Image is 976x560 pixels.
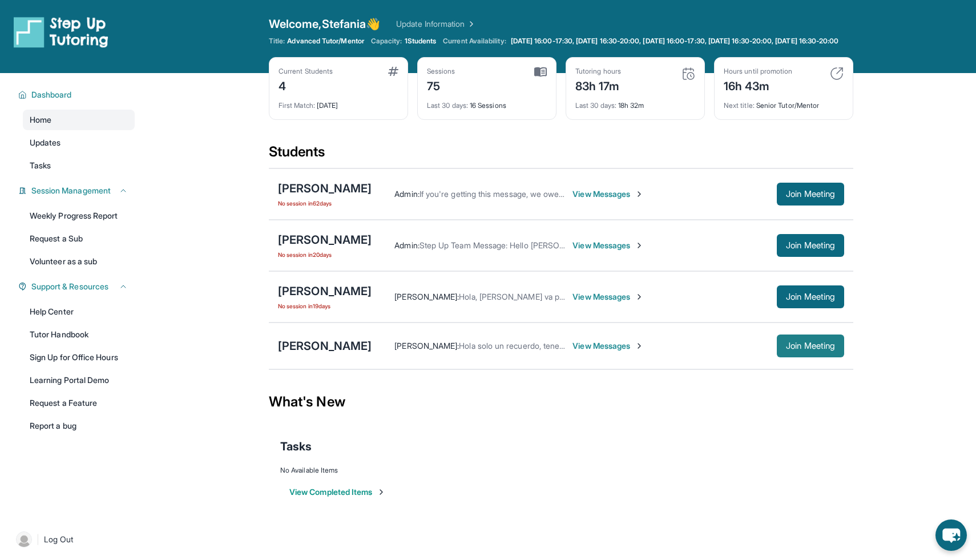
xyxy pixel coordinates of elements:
a: Report a bug [23,416,135,436]
a: Volunteer as a sub [23,251,135,272]
span: Admin : [394,240,419,250]
div: [PERSON_NAME] [278,283,372,299]
span: Last 30 days : [575,101,616,110]
span: No session in 62 days [278,199,372,208]
span: No session in 19 days [278,301,372,311]
span: [DATE] 16:00-17:30, [DATE] 16:30-20:00, [DATE] 16:00-17:30, [DATE] 16:30-20:00, [DATE] 16:30-20:00 [511,37,839,46]
a: [DATE] 16:00-17:30, [DATE] 16:30-20:00, [DATE] 16:00-17:30, [DATE] 16:30-20:00, [DATE] 16:30-20:00 [509,37,841,46]
div: 83h 17m [575,76,621,94]
span: Advanced Tutor/Mentor [287,37,364,46]
span: Tasks [30,160,51,171]
span: Join Meeting [786,242,835,249]
button: chat-button [935,519,967,551]
button: Session Management [27,185,128,196]
button: Support & Resources [27,281,128,292]
button: View Completed Items [289,486,386,498]
span: Session Management [31,185,111,196]
a: |Log Out [11,527,135,552]
div: 4 [279,76,333,94]
span: [PERSON_NAME] : [394,341,459,350]
span: Next title : [724,101,755,110]
a: Sign Up for Office Hours [23,347,135,368]
span: Hola, [PERSON_NAME] va poder attender la clase [PERSON_NAME]? [459,292,706,301]
div: What's New [269,377,853,427]
img: Chevron-Right [635,241,644,250]
span: View Messages [572,188,644,200]
button: Join Meeting [777,335,844,357]
span: Updates [30,137,61,148]
img: Chevron Right [465,18,476,30]
div: Senior Tutor/Mentor [724,94,844,110]
img: Chevron-Right [635,190,644,199]
a: Weekly Progress Report [23,206,135,226]
div: Current Students [279,67,333,76]
span: Tasks [280,438,312,454]
span: [PERSON_NAME] : [394,292,459,301]
a: Update Information [396,18,476,30]
span: Log Out [44,534,74,545]
div: [DATE] [279,94,398,110]
span: Last 30 days : [427,101,468,110]
a: Help Center [23,301,135,322]
a: Request a Sub [23,228,135,249]
a: Tutor Handbook [23,324,135,345]
span: First Match : [279,101,315,110]
div: Students [269,143,853,168]
span: Join Meeting [786,191,835,198]
img: user-img [16,531,32,547]
span: Hola solo un recuerdo, tenemos clase ahorita a las 4:15 [459,341,658,350]
span: Home [30,114,51,126]
span: Join Meeting [786,343,835,349]
span: View Messages [572,291,644,303]
div: 18h 32m [575,94,695,110]
button: Join Meeting [777,183,844,206]
span: Welcome, Stefania 👋 [269,16,380,32]
a: Updates [23,132,135,153]
div: 75 [427,76,455,94]
div: Tutoring hours [575,67,621,76]
a: Request a Feature [23,393,135,413]
img: logo [14,16,108,48]
span: Dashboard [31,89,72,100]
div: Sessions [427,67,455,76]
div: [PERSON_NAME] [278,180,372,196]
div: [PERSON_NAME] [278,338,372,354]
a: Home [23,110,135,130]
img: card [388,67,398,76]
img: card [681,67,695,80]
button: Join Meeting [777,234,844,257]
div: [PERSON_NAME] [278,232,372,248]
div: Hours until promotion [724,67,792,76]
img: card [830,67,844,80]
img: card [534,67,547,77]
img: Chevron-Right [635,292,644,301]
span: Join Meeting [786,293,835,300]
span: View Messages [572,340,644,352]
span: 1 Students [405,37,437,46]
div: 16 Sessions [427,94,547,110]
span: Admin : [394,189,419,199]
a: Tasks [23,155,135,176]
div: 16h 43m [724,76,792,94]
img: Chevron-Right [635,341,644,350]
div: No Available Items [280,466,842,475]
a: Learning Portal Demo [23,370,135,390]
span: View Messages [572,240,644,251]
span: Title: [269,37,285,46]
span: Support & Resources [31,281,108,292]
span: Capacity: [371,37,402,46]
span: | [37,533,39,546]
span: No session in 20 days [278,250,372,259]
button: Join Meeting [777,285,844,308]
button: Dashboard [27,89,128,100]
span: Current Availability: [443,37,506,46]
